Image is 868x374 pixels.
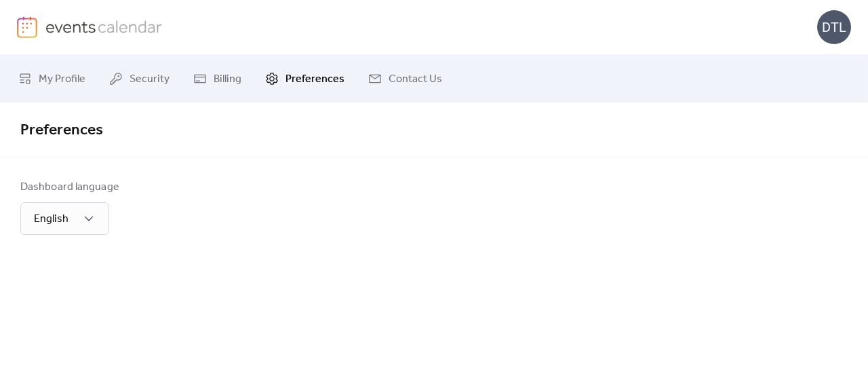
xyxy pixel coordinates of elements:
span: Preferences [20,115,103,145]
a: My Profile [8,60,96,97]
span: Security [130,71,170,88]
span: Contact Us [389,71,442,88]
a: Preferences [255,60,355,97]
span: My Profile [39,71,85,88]
span: Billing [214,71,241,88]
a: Billing [183,60,252,97]
div: DTL [817,10,851,44]
img: logo-type [45,16,163,37]
a: Contact Us [358,60,452,97]
span: English [34,208,68,229]
span: Preferences [285,71,344,88]
img: logo [17,16,37,38]
div: Dashboard language [20,179,119,195]
a: Security [99,60,180,97]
